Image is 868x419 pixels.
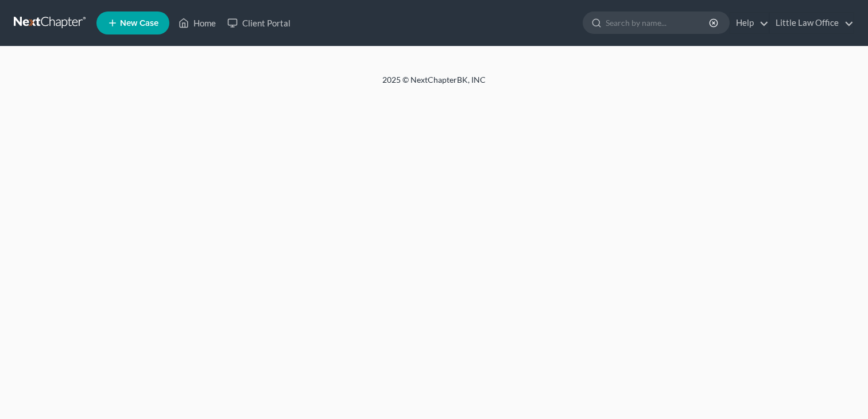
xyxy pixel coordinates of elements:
a: Little Law Office [770,13,854,33]
a: Help [730,13,769,33]
div: 2025 © NextChapterBK, INC [107,74,761,95]
a: Client Portal [222,13,296,33]
input: Search by name... [606,12,711,33]
a: Home [173,13,222,33]
span: New Case [120,19,158,28]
